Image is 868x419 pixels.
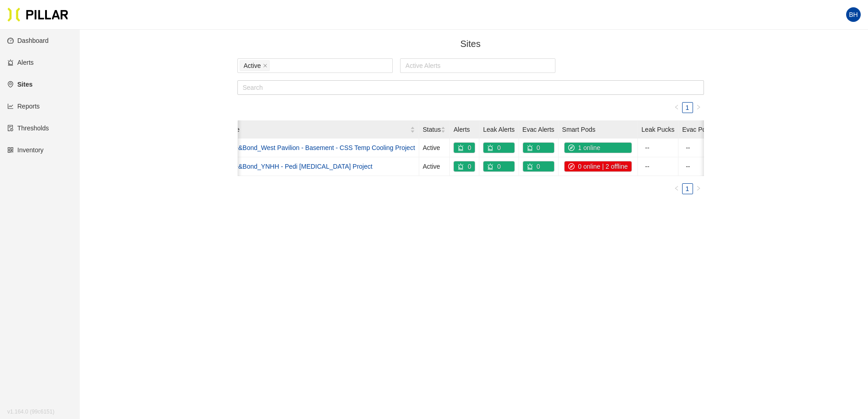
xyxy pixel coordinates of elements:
a: line-chartReports [7,103,40,110]
div: -- [645,161,674,171]
div: -- [686,143,713,153]
span: alert [487,145,497,151]
a: 1 [683,103,693,113]
a: Tighe&Bond_YNHH - Pedi [MEDICAL_DATA] Project [223,163,373,170]
input: Search [237,80,704,95]
a: alertAlerts [7,59,34,66]
span: alert [527,145,537,151]
span: alert [527,163,537,170]
a: alert0 [523,163,544,170]
span: Status [423,124,441,134]
span: Sites [460,39,480,49]
span: left [674,104,679,110]
button: left [671,102,682,113]
th: Leak Pucks [638,121,678,139]
th: Evac Pods [678,121,717,139]
a: qrcodeInventory [7,146,44,154]
td: Active [419,157,450,176]
span: alert [457,145,467,151]
button: left [671,183,682,194]
span: Active [244,61,261,71]
span: Name [223,124,410,134]
a: alert0 [454,163,475,170]
span: alert [487,163,497,170]
a: alert0 [483,144,504,151]
li: Next Page [693,102,704,113]
span: alert [457,163,467,170]
li: Previous Page [671,183,682,194]
li: Previous Page [671,102,682,113]
span: compass [568,163,578,170]
a: dashboardDashboard [7,37,49,44]
span: right [696,104,701,110]
th: Evac Alerts [519,121,559,139]
div: -- [645,143,674,153]
button: right [693,183,704,194]
div: -- [686,161,713,171]
th: Alerts [450,121,479,139]
a: alert0 [483,163,504,170]
span: close [263,63,267,69]
li: Next Page [693,183,704,194]
span: compass [568,145,578,151]
th: Leak Alerts [479,121,519,139]
span: BH [849,7,858,22]
th: Smart Pods [559,121,638,139]
a: environmentSites [7,81,32,88]
a: alert0 [523,144,544,151]
span: right [696,186,701,191]
button: right [693,102,704,113]
div: 1 online [565,143,604,153]
a: alert0 [454,144,475,151]
div: 0 online | 2 offline [565,161,632,171]
td: Active [419,139,450,157]
li: 1 [682,183,693,194]
a: 1 [683,184,693,194]
img: Pillar Technologies [7,7,68,22]
a: Tighe&Bond_West Pavilion - Basement - CSS Temp Cooling Project [223,144,415,151]
a: exceptionThresholds [7,124,49,132]
li: 1 [682,102,693,113]
span: left [674,186,679,191]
